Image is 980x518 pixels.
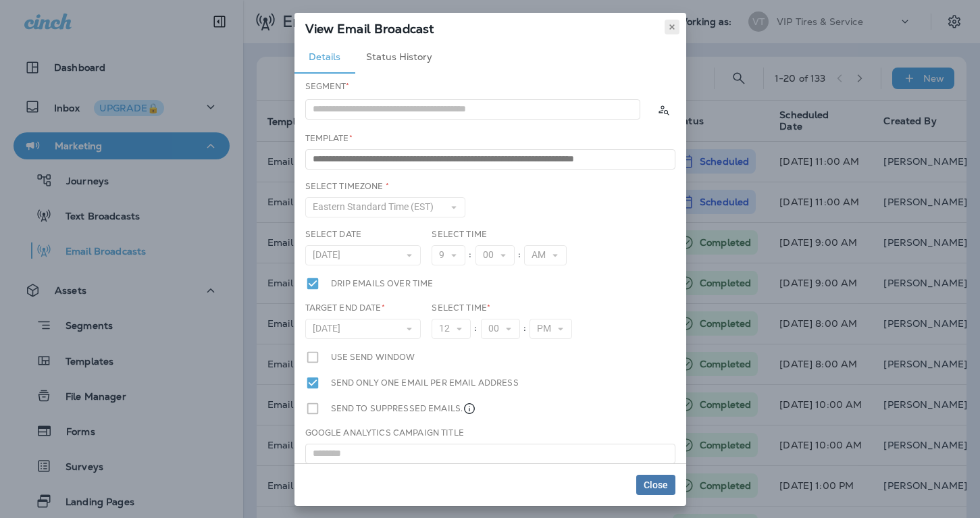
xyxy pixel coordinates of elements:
[331,350,415,365] label: Use send window
[355,41,443,74] button: Status History
[465,245,475,265] div: :
[439,323,455,334] span: 12
[305,428,464,438] label: Google Analytics Campaign Title
[305,319,421,339] button: [DATE]
[331,401,477,416] label: Send to suppressed emails.
[515,245,524,265] div: :
[488,323,505,334] span: 00
[439,249,450,261] span: 9
[524,245,567,265] button: AM
[313,249,346,261] span: [DATE]
[305,197,466,217] button: Eastern Standard Time (EST)
[294,41,355,74] button: Details
[471,319,480,339] div: :
[475,245,515,265] button: 00
[305,81,350,92] label: Segment
[530,319,572,339] button: PM
[532,249,551,261] span: AM
[305,245,421,265] button: [DATE]
[520,319,530,339] div: :
[432,319,471,339] button: 12
[305,303,385,313] label: Target End Date
[644,480,668,490] span: Close
[651,97,675,122] button: Calculate the estimated number of emails to be sent based on selected segment. (This could take a...
[313,201,439,213] span: Eastern Standard Time (EST)
[483,249,499,261] span: 00
[481,319,520,339] button: 00
[305,133,353,144] label: Template
[331,375,519,390] label: Send only one email per email address
[305,229,362,240] label: Select Date
[432,245,465,265] button: 9
[313,323,346,334] span: [DATE]
[636,475,675,495] button: Close
[432,303,490,313] label: Select Time
[305,181,389,192] label: Select Timezone
[537,323,557,334] span: PM
[294,13,686,41] div: View Email Broadcast
[432,229,487,240] label: Select Time
[331,276,434,291] label: Drip emails over time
